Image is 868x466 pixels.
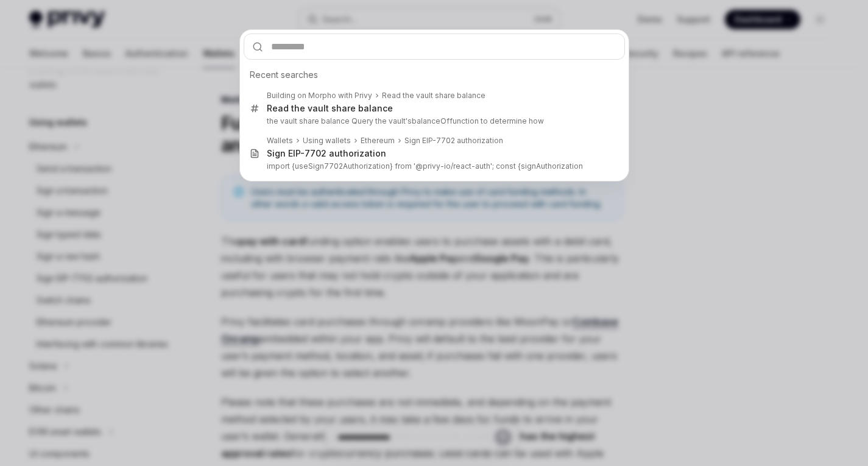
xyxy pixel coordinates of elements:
[267,116,599,126] p: the vault share balance Query the vault's function to determine how
[404,136,503,146] div: Sign EIP-7702 authorization
[250,69,318,81] span: Recent searches
[267,103,393,114] div: Read the vault share balance
[267,161,599,171] p: import {useSign7702Authorization} from '@privy-io/react-auth'; const {
[303,136,351,146] div: Using wallets
[267,136,293,146] div: Wallets
[382,91,485,101] div: Read the vault share balance
[267,91,372,101] div: Building on Morpho with Privy
[412,116,450,125] b: balanceOf
[361,136,395,146] div: Ethereum
[521,161,583,171] b: signAuthorization
[267,148,386,159] div: Sign EIP-7702 authorization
